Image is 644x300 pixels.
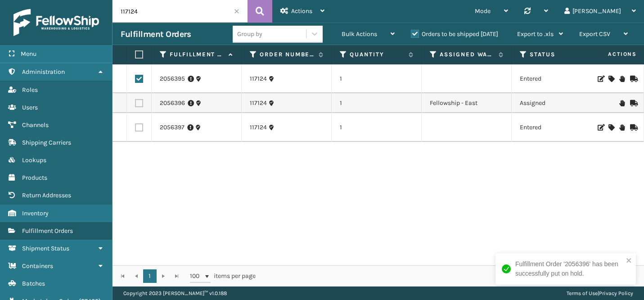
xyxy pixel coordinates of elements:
td: Fellowship - East [422,93,512,113]
td: Entered [512,64,602,93]
td: 1 [332,113,422,142]
label: Quantity [350,50,404,59]
i: On Hold [619,100,625,106]
p: Copyright 2023 [PERSON_NAME]™ v 1.0.188 [123,286,227,300]
label: Order Number [260,50,314,59]
div: 1 - 3 of 3 items [268,272,634,281]
span: Menu [21,50,36,58]
span: 100 [190,272,203,281]
i: On Hold [619,124,625,131]
a: 117124 [250,74,267,83]
i: Edit [598,76,603,82]
span: Batches [22,280,45,287]
span: Inventory [22,209,49,217]
a: 2056397 [160,123,185,132]
span: items per page [190,269,256,283]
img: logo [14,9,99,36]
label: Assigned Warehouse [440,50,494,59]
td: Assigned [512,93,602,113]
span: Export CSV [579,30,610,38]
span: Shipping Carriers [22,139,71,146]
span: Fulfillment Orders [22,227,73,235]
span: Actions [291,7,312,15]
i: On Hold [619,76,625,82]
span: Administration [22,68,65,76]
td: Entered [512,113,602,142]
span: Roles [22,86,38,94]
span: Users [22,104,38,111]
span: Channels [22,121,49,129]
span: Lookups [22,156,46,164]
label: Fulfillment Order Id [170,50,224,59]
a: 117124 [250,99,267,108]
i: Assign Carrier and Warehouse [608,76,614,82]
div: Group by [237,29,262,39]
span: Export to .xls [517,30,554,38]
a: 2056396 [160,99,185,108]
a: 117124 [250,123,267,132]
i: Mark as Shipped [630,76,635,82]
label: Status [530,50,584,59]
span: Actions [580,47,642,62]
td: 1 [332,64,422,93]
a: 2056395 [160,74,185,83]
span: Containers [22,262,53,270]
i: Mark as Shipped [630,100,635,106]
button: close [626,257,632,265]
a: 1 [143,269,157,283]
span: Bulk Actions [342,30,377,38]
td: 1 [332,93,422,113]
label: Orders to be shipped [DATE] [411,30,498,38]
div: Fulfillment Order '2056396' has been successfully put on hold. [515,259,623,278]
span: Shipment Status [22,245,69,252]
i: Assign Carrier and Warehouse [608,124,614,131]
h3: Fulfillment Orders [121,29,191,40]
span: Products [22,174,47,182]
span: Mode [475,7,491,15]
i: Edit [598,124,603,131]
i: Mark as Shipped [630,124,635,131]
span: Return Addresses [22,191,71,199]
